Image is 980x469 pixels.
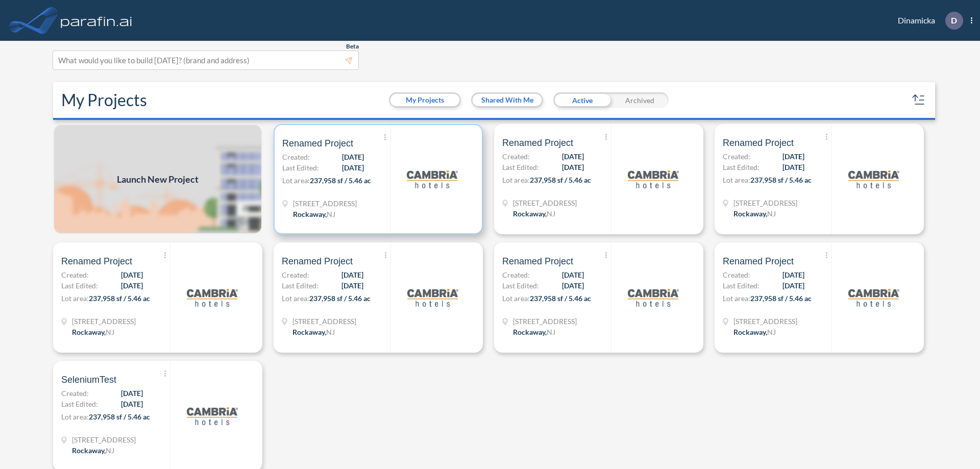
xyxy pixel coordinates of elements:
[342,152,364,162] span: [DATE]
[106,446,114,455] span: NJ
[513,327,555,337] div: Rockaway, NJ
[502,176,530,184] span: Lot area:
[723,151,750,162] span: Created:
[61,280,98,291] span: Last Edited:
[782,162,804,172] span: [DATE]
[502,255,573,267] span: Renamed Project
[848,272,899,323] img: logo
[502,151,530,162] span: Created:
[106,328,114,336] span: NJ
[326,328,335,336] span: NJ
[407,272,458,323] img: logo
[341,269,363,280] span: [DATE]
[293,209,335,219] div: Rockaway, NJ
[553,92,611,108] div: Active
[53,124,262,234] a: Launch New Project
[187,272,238,323] img: logo
[121,388,143,399] span: [DATE]
[342,162,364,173] span: [DATE]
[61,374,116,386] span: SeleniumTest
[733,209,767,218] span: Rockaway ,
[513,316,577,327] span: 321 Mt Hope Ave
[733,198,797,208] span: 321 Mt Hope Ave
[723,255,794,267] span: Renamed Project
[72,327,114,337] div: Rockaway, NJ
[782,280,804,291] span: [DATE]
[951,16,957,25] p: D
[513,208,555,219] div: Rockaway, NJ
[282,137,353,150] span: Renamed Project
[473,94,542,106] button: Shared With Me
[61,294,89,303] span: Lot area:
[310,176,371,185] span: 237,958 sf / 5.46 ac
[733,328,767,336] span: Rockaway ,
[502,294,530,303] span: Lot area:
[292,316,356,327] span: 321 Mt Hope Ave
[72,328,106,336] span: Rockaway ,
[723,294,750,303] span: Lot area:
[502,162,539,172] span: Last Edited:
[883,12,972,30] div: Dinamicka
[782,269,804,280] span: [DATE]
[282,294,309,303] span: Lot area:
[750,294,812,303] span: 237,958 sf / 5.46 ac
[53,124,262,234] img: add
[911,92,927,108] button: sort
[292,328,326,336] span: Rockaway ,
[628,154,679,205] img: logo
[562,162,584,172] span: [DATE]
[848,154,899,205] img: logo
[513,328,547,336] span: Rockaway ,
[562,269,584,280] span: [DATE]
[282,280,318,291] span: Last Edited:
[723,162,759,172] span: Last Edited:
[562,280,584,291] span: [DATE]
[309,294,371,303] span: 237,958 sf / 5.46 ac
[723,280,759,291] span: Last Edited:
[628,272,679,323] img: logo
[282,152,310,162] span: Created:
[282,255,353,267] span: Renamed Project
[327,210,335,218] span: NJ
[390,94,459,106] button: My Projects
[733,316,797,327] span: 321 Mt Hope Ave
[513,198,577,208] span: 321 Mt Hope Ave
[502,137,573,149] span: Renamed Project
[782,151,804,162] span: [DATE]
[733,208,776,219] div: Rockaway, NJ
[562,151,584,162] span: [DATE]
[530,294,591,303] span: 237,958 sf / 5.46 ac
[89,412,150,421] span: 237,958 sf / 5.46 ac
[121,269,143,280] span: [DATE]
[733,327,776,337] div: Rockaway, NJ
[187,390,238,441] img: logo
[61,255,132,267] span: Renamed Project
[767,328,776,336] span: NJ
[282,269,309,280] span: Created:
[547,209,555,218] span: NJ
[121,280,143,291] span: [DATE]
[502,269,530,280] span: Created:
[346,42,359,51] span: Beta
[513,209,547,218] span: Rockaway ,
[767,209,776,218] span: NJ
[61,90,147,110] h2: My Projects
[407,154,458,205] img: logo
[611,92,669,108] div: Archived
[341,280,363,291] span: [DATE]
[723,137,794,149] span: Renamed Project
[292,327,335,337] div: Rockaway, NJ
[117,172,199,186] span: Launch New Project
[502,280,539,291] span: Last Edited:
[293,198,357,209] span: 321 Mt Hope Ave
[121,399,143,409] span: [DATE]
[750,176,812,184] span: 237,958 sf / 5.46 ac
[61,399,98,409] span: Last Edited:
[723,176,750,184] span: Lot area:
[547,328,555,336] span: NJ
[72,446,106,455] span: Rockaway ,
[723,269,750,280] span: Created:
[293,210,327,218] span: Rockaway ,
[61,269,89,280] span: Created:
[72,434,136,445] span: 321 Mt Hope Ave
